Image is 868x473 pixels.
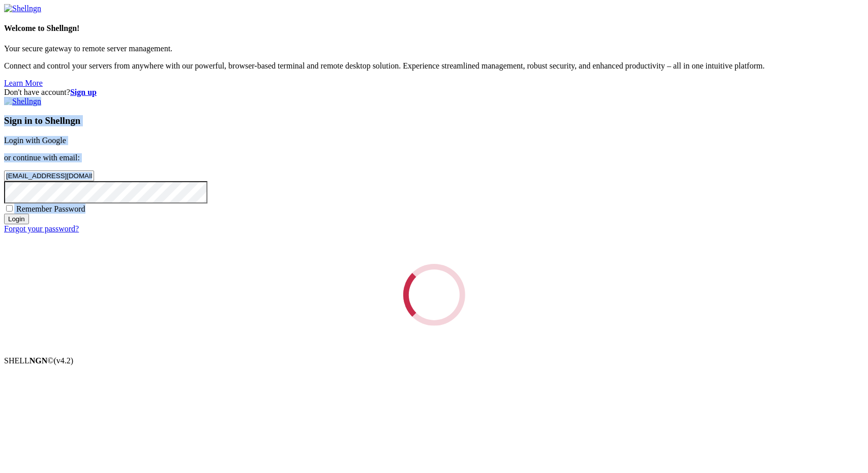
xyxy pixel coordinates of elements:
b: NGN [29,356,48,365]
a: Sign up [70,88,97,96]
img: Shellngn [4,4,41,13]
p: or continue with email: [4,153,864,162]
span: SHELL © [4,356,73,365]
div: Don't have account? [4,88,864,97]
span: Remember Password [16,205,85,213]
span: 4.2.0 [54,356,74,365]
p: Connect and control your servers from anywhere with our powerful, browser-based terminal and remo... [4,61,864,71]
input: Remember Password [6,205,13,212]
img: Shellngn [4,97,41,106]
a: Forgot your password? [4,224,79,233]
h4: Welcome to Shellngn! [4,24,864,33]
a: Learn More [4,79,43,87]
div: Loading... [402,262,467,327]
input: Email address [4,171,94,181]
p: Your secure gateway to remote server management. [4,44,864,53]
h3: Sign in to Shellngn [4,115,864,126]
input: Login [4,214,29,224]
a: Login with Google [4,136,66,145]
